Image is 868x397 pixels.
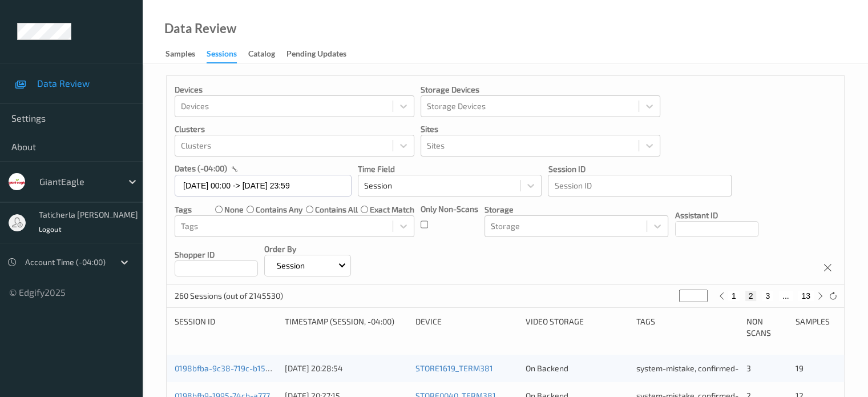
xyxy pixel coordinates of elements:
[175,249,258,260] p: Shopper ID
[207,46,248,63] a: Sessions
[285,316,407,339] div: Timestamp (Session, -04:00)
[248,46,286,62] a: Catalog
[415,363,493,373] a: STORE1619_TERM381
[421,123,660,135] p: Sites
[286,46,358,62] a: Pending Updates
[164,23,236,34] div: Data Review
[286,48,346,62] div: Pending Updates
[795,363,803,373] span: 19
[175,123,414,135] p: Clusters
[175,204,192,215] p: Tags
[675,210,758,221] p: Assistant ID
[224,204,244,215] label: none
[175,163,227,174] p: dates (-04:00)
[165,46,207,62] a: Samples
[746,316,788,339] div: Non Scans
[526,316,628,339] div: Video Storage
[779,291,793,301] button: ...
[798,291,814,301] button: 13
[795,316,836,339] div: Samples
[728,291,740,301] button: 1
[315,204,358,215] label: contains all
[548,163,732,175] p: Session ID
[370,204,414,215] label: exact match
[175,363,324,373] a: 0198bfba-9c38-719c-b158-f2b55713aa1b
[358,163,542,175] p: Time Field
[636,316,738,339] div: Tags
[264,243,351,255] p: Order By
[175,84,414,95] p: Devices
[415,316,518,339] div: Device
[421,84,660,95] p: Storage Devices
[485,204,668,215] p: Storage
[746,363,751,373] span: 3
[175,316,277,339] div: Session ID
[207,48,237,63] div: Sessions
[526,363,628,374] div: On Backend
[745,291,757,301] button: 2
[273,260,309,271] p: Session
[175,290,283,302] p: 260 Sessions (out of 2145530)
[421,203,478,215] p: Only Non-Scans
[165,48,195,62] div: Samples
[248,48,275,62] div: Catalog
[285,363,407,374] div: [DATE] 20:28:54
[256,204,302,215] label: contains any
[762,291,773,301] button: 3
